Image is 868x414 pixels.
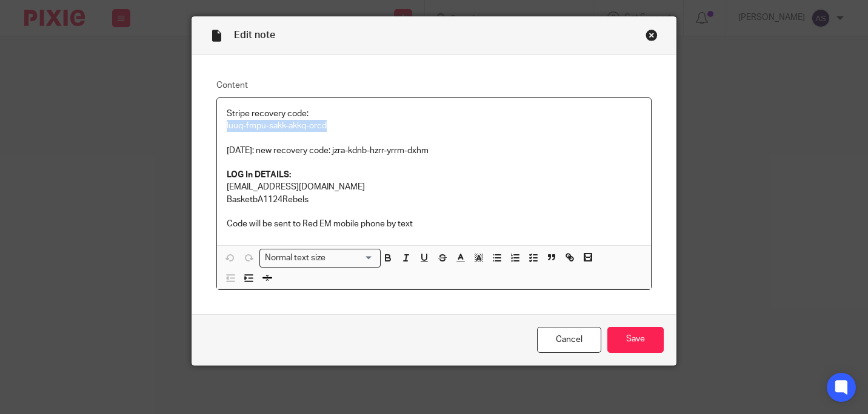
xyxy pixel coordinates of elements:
[227,120,641,132] p: luuq-fmpu-sakk-akkq-orcd
[259,249,381,268] div: Search for option
[227,194,641,206] p: BasketbA1124Rebels
[234,30,275,40] span: Edit note
[646,29,658,41] div: Close this dialog window
[216,79,652,91] label: Content
[537,327,601,353] a: Cancel
[227,145,641,169] p: [DATE]: new recovery code: jzra-kdnb-hzrr-yrrm-dxhm
[227,108,641,120] p: Stripe recovery code:
[262,252,329,264] span: Normal text size
[607,327,664,353] input: Save
[227,171,291,179] strong: LOG In DETAILS:
[227,181,641,193] p: [EMAIL_ADDRESS][DOMAIN_NAME]
[330,252,373,264] input: Search for option
[227,218,641,230] p: Code will be sent to Red EM mobile phone by text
